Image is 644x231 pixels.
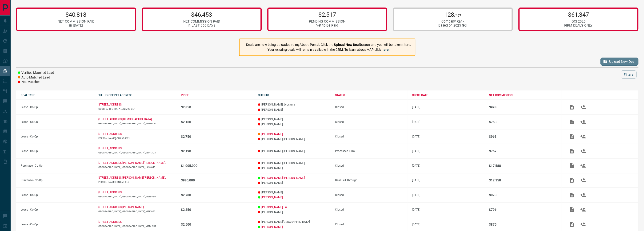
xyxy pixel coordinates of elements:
[335,223,407,226] div: Closed
[564,11,592,18] p: $61,347
[98,117,152,121] a: [STREET_ADDRESS][DEMOGRAPHIC_DATA]
[489,105,561,109] p: $998
[258,181,330,184] p: [PERSON_NAME]
[98,161,166,164] a: [STREET_ADDRESS][PERSON_NAME][PERSON_NAME],
[261,196,283,199] a: [PERSON_NAME]
[566,135,577,138] span: Add / View Documents
[564,23,592,27] div: FIRM DEALS ONLY
[412,179,484,182] p: [DATE]
[489,164,561,168] p: $17,588
[258,220,330,223] p: [PERSON_NAME][GEOGRAPHIC_DATA]
[577,208,589,211] span: Match Clients
[454,14,461,18] span: /467
[18,70,54,75] li: Verified Matched Lead
[21,149,93,153] p: Lease - Co-Op
[181,105,253,109] p: $2,850
[412,135,484,138] p: [DATE]
[258,123,330,126] p: [PERSON_NAME]
[98,132,122,136] a: [STREET_ADDRESS]
[181,193,253,197] p: $2,780
[258,103,330,106] p: [PERSON_NAME] Jyosyula
[183,20,220,23] div: NET COMMISSION PAID
[181,94,253,97] div: PRICE
[412,94,484,97] div: CLOSE DATE
[335,208,407,211] div: Closed
[334,43,360,47] strong: Upload New Deal
[261,206,287,209] a: [PERSON_NAME] Fu
[335,149,407,153] div: Processed Firm
[412,106,484,109] p: [DATE]
[335,164,407,167] div: Closed
[258,149,330,153] p: [PERSON_NAME] [PERSON_NAME]
[98,220,122,223] a: [STREET_ADDRESS]
[21,223,93,226] p: Lease - Co-Op
[438,23,467,27] div: Based on 2025 GCI
[98,103,122,106] a: [STREET_ADDRESS]
[58,23,94,27] div: in [DATE]
[21,179,93,182] p: Purchase - Co-Op
[246,42,411,47] p: Deals are now being uploaded to myAbode Portal. Click the button and you will be taken there.
[309,11,345,18] p: $2,517
[98,181,176,183] p: [PERSON_NAME],ON,L6C-3L7
[261,225,283,229] a: [PERSON_NAME]
[566,105,577,109] span: Add / View Documents
[335,120,407,124] div: Closed
[183,23,220,27] div: in LAST 365 DAYS
[577,105,589,109] span: Match Clients
[98,225,176,227] p: [GEOGRAPHIC_DATA],[GEOGRAPHIC_DATA],M2M-0B9
[382,48,389,51] a: here
[412,223,484,226] p: [DATE]
[489,120,561,124] p: $753
[98,94,176,97] div: FULL PROPERTY ADDRESS
[335,179,407,182] div: Deal Fell Through
[18,75,54,80] li: Auto Matched Lead
[577,193,589,196] span: Match Clients
[258,108,330,111] p: [PERSON_NAME]
[181,149,253,153] p: $2,190
[309,23,345,27] div: Yet to Be Paid
[335,94,407,97] div: STATUS
[577,223,589,226] span: Match Clients
[489,208,561,211] p: $796
[489,193,561,197] p: $973
[261,133,283,136] a: [PERSON_NAME]
[335,135,407,138] div: Closed
[566,149,577,153] span: Add / View Documents
[577,178,589,182] span: Match Clients
[21,208,93,211] p: Lease - Co-Op
[412,164,484,167] p: [DATE]
[183,11,220,18] p: $46,453
[600,58,638,66] button: Upload New Deal
[577,120,589,123] span: Match Clients
[489,178,561,182] p: $17,150
[489,94,561,97] div: NET COMMISSION
[258,166,330,170] p: [PERSON_NAME]
[98,205,144,209] a: [STREET_ADDRESS][PERSON_NAME]
[181,208,253,211] p: $2,350
[98,210,176,213] p: [GEOGRAPHIC_DATA],[GEOGRAPHIC_DATA],M2K-0E3
[181,120,253,124] p: $2,150
[566,120,577,123] span: Add / View Documents
[98,147,122,150] p: [STREET_ADDRESS]
[21,193,93,197] p: Lease - Co-Op
[258,118,330,121] p: [PERSON_NAME]
[258,161,330,165] p: [PERSON_NAME] [PERSON_NAME]
[566,164,577,167] span: Add / View Documents
[98,191,122,194] a: [STREET_ADDRESS]
[181,135,253,138] p: $2,750
[258,211,330,214] p: [PERSON_NAME]
[577,164,589,167] span: Match Clients
[98,137,176,140] p: [PERSON_NAME],ON,L3R-9W1
[621,70,636,78] button: Filters
[181,164,253,168] p: $1,005,000
[412,193,484,197] p: [DATE]
[21,120,93,124] p: Lease - Co-Op
[566,208,577,211] span: Add / View Documents
[564,20,592,23] div: GCI 2025
[98,176,166,179] p: [STREET_ADDRESS][PERSON_NAME][PERSON_NAME],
